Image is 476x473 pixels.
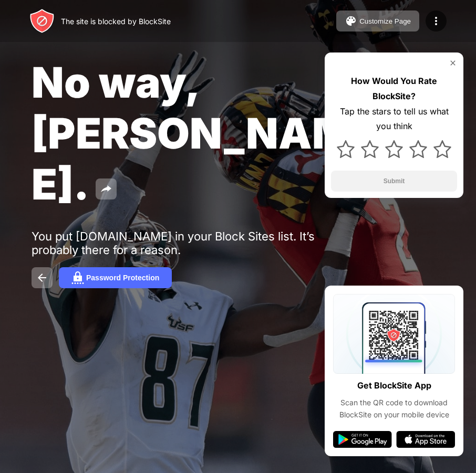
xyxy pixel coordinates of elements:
[361,140,379,158] img: star.svg
[433,140,451,158] img: star.svg
[86,274,159,282] div: Password Protection
[449,59,457,67] img: rate-us-close.svg
[333,431,392,448] img: google-play.svg
[336,10,419,31] button: Customize Page
[409,140,427,158] img: star.svg
[32,229,356,257] div: You put [DOMAIN_NAME] in your Block Sites list. It’s probably there for a reason.
[100,183,112,195] img: share.svg
[331,171,457,192] button: Submit
[345,15,357,27] img: pallet.svg
[357,378,431,393] div: Get BlockSite App
[396,431,455,448] img: app-store.svg
[71,271,84,284] img: password.svg
[59,267,172,288] button: Password Protection
[29,8,55,34] img: header-logo.svg
[331,73,457,104] div: How Would You Rate BlockSite?
[430,15,442,27] img: menu-icon.svg
[385,140,403,158] img: star.svg
[61,17,171,26] div: The site is blocked by BlockSite
[331,104,457,134] div: Tap the stars to tell us what you think
[359,17,411,25] div: Customize Page
[333,397,455,421] div: Scan the QR code to download BlockSite on your mobile device
[337,140,355,158] img: star.svg
[32,57,352,209] span: No way, [PERSON_NAME].
[36,271,48,284] img: back.svg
